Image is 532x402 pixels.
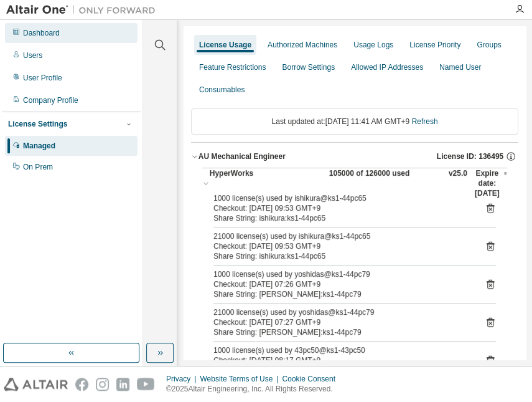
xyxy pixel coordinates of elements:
div: 21000 license(s) used by yoshidas@ks1-44pc79 [213,307,466,317]
div: License Usage [199,40,251,50]
div: Checkout: [DATE] 09:53 GMT+9 [213,241,466,251]
div: v25.0 [449,168,467,198]
img: youtube.svg [137,378,155,391]
div: Checkout: [DATE] 07:26 GMT+9 [213,279,466,289]
div: Allowed IP Addresses [351,62,423,72]
div: 1000 license(s) used by 43pc50@ks1-43pc50 [213,345,466,355]
div: Checkout: [DATE] 07:27 GMT+9 [213,317,466,327]
div: Share String: ishikura:ks1-44pc65 [213,251,466,261]
div: Checkout: [DATE] 09:53 GMT+9 [213,203,466,213]
p: © 2025 Altair Engineering, Inc. All Rights Reserved. [166,384,343,395]
span: License ID: 136495 [437,151,503,161]
div: License Priority [409,40,460,50]
div: On Prem [23,162,53,172]
div: Dashboard [23,28,60,38]
div: Website Terms of Use [200,374,282,384]
img: linkedin.svg [116,378,129,391]
div: AU Mechanical Engineer [198,151,286,161]
div: Checkout: [DATE] 08:17 GMT+9 [213,355,466,365]
div: Groups [477,40,501,50]
div: Borrow Settings [282,62,335,72]
div: Expire date: [DATE] [475,168,507,198]
img: facebook.svg [75,378,88,391]
div: User Profile [23,73,62,83]
div: Usage Logs [353,40,393,50]
div: 1000 license(s) used by yoshidas@ks1-44pc79 [213,269,466,279]
button: AU Mechanical EngineerLicense ID: 136495 [191,143,518,170]
img: instagram.svg [96,378,109,391]
div: 105000 of 126000 used [329,168,441,198]
a: Refresh [411,117,437,126]
div: Consumables [199,85,245,95]
div: Feature Restrictions [199,62,266,72]
div: Cookie Consent [282,374,342,384]
div: Share String: ishikura:ks1-44pc65 [213,213,466,223]
div: Authorized Machines [268,40,337,50]
img: Altair One [6,4,162,16]
div: Share String: [PERSON_NAME]:ks1-44pc79 [213,289,466,299]
div: HyperWorks [210,168,322,198]
div: Company Profile [23,95,78,105]
div: Share String: [PERSON_NAME]:ks1-44pc79 [213,327,466,337]
div: License Settings [8,119,67,129]
div: Privacy [166,374,200,384]
div: 21000 license(s) used by ishikura@ks1-44pc65 [213,231,466,241]
div: 1000 license(s) used by ishikura@ks1-44pc65 [213,193,466,203]
div: Users [23,50,42,60]
div: Named User [439,62,481,72]
button: HyperWorks105000 of 126000 usedv25.0Expire date:[DATE] [202,168,507,198]
div: Last updated at: [DATE] 11:41 AM GMT+9 [191,108,518,135]
img: altair_logo.svg [4,378,68,391]
div: Managed [23,141,55,151]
